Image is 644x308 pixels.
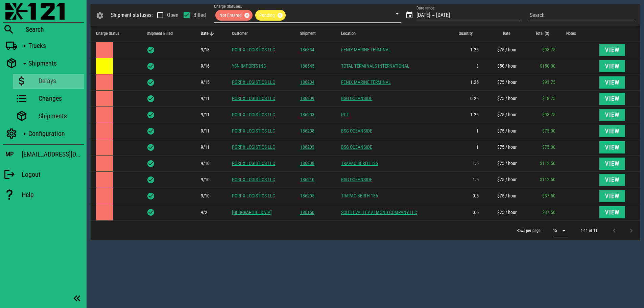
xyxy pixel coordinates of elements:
span: View [605,176,620,183]
a: TRAPAC BERTH 136 [341,161,378,166]
th: Rate: Not sorted. Activate to sort ascending. [484,26,522,42]
label: Billed [193,12,206,19]
span: $112.50 [540,161,555,166]
a: View [599,144,625,149]
span: View [605,160,620,167]
td: $75 / hour [484,74,522,91]
span: Customer [232,31,248,36]
a: View [599,128,625,133]
span: View [605,144,620,151]
div: Changes [39,94,81,102]
td: 1 [445,139,484,156]
a: SOUTH VALLEY ALMOND COMPANY LLC [341,210,417,215]
a: BSG OCEANSIDE [341,177,372,182]
a: 186205 [300,193,314,198]
span: Rate [503,31,510,36]
td: $50 / hour [484,58,522,74]
td: $75 / hour [484,139,522,156]
span: View [605,47,620,53]
th: Total ($): Not sorted. Activate to sort ascending. [522,26,561,42]
div: Shipment statuses: [111,11,153,19]
a: FENIX MARINE TERMINAL [341,79,391,85]
span: Charge Status [96,31,119,36]
button: View [599,158,625,170]
td: 1.5 [445,172,484,188]
button: View [599,109,625,121]
span: View [605,112,620,118]
a: 186203 [300,112,314,117]
button: View [599,125,625,137]
a: 186545 [300,63,314,69]
a: PORT X LOGISTICS LLC [232,112,275,117]
span: The driver arrived at the location of this delay at 9/16 10:37am [201,63,210,69]
a: PORT X LOGISTICS LLC [232,144,275,150]
a: FENIX MARINE TERMINAL [341,47,391,52]
input: Search by customer or shipment # [530,10,635,21]
td: 1.25 [445,74,484,91]
a: 186208 [300,128,314,134]
td: $75 / hour [484,91,522,107]
a: View [599,160,625,166]
th: Customer: Not sorted. Activate to sort ascending. [226,26,295,42]
a: BSG OCEANSIDE [341,96,372,101]
a: View [599,209,625,215]
td: $75 / hour [484,188,522,204]
a: View [599,63,625,68]
a: PORT X LOGISTICS LLC [232,79,275,85]
td: 1.25 [445,42,484,58]
a: 186210 [300,177,314,182]
span: The driver arrived at the location of this delay at 9/10 12:42pm [201,193,210,198]
a: [GEOGRAPHIC_DATA] [232,210,272,215]
span: The driver arrived at the location of this delay at 9/10 1:19pm [201,177,210,182]
a: 186209 [300,96,314,101]
span: Total ($) [535,31,549,36]
span: The driver arrived at the location of this delay at 9/11 7:50am [201,144,210,150]
td: $75 / hour [484,156,522,172]
a: PCT [341,112,349,117]
td: 3 [445,58,484,74]
a: TOTAL TERMINALS INTERNATIONAL [341,63,409,69]
span: The driver arrived at the location of this delay at 9/10 3:18pm [201,161,210,166]
th: Not sorted. Activate to sort ascending. [594,26,640,42]
button: View [599,44,625,56]
img: 87f0f0e.png [5,3,65,20]
a: BSG OCEANSIDE [341,144,372,150]
a: Delays [13,74,84,89]
td: 0.25 [445,91,484,107]
a: View [599,176,625,182]
td: $75 / hour [484,42,522,58]
span: $112.50 [540,177,555,182]
span: $75.00 [542,144,555,150]
span: Shipment Billed [147,31,173,36]
th: Date: Sorted descending. Activate to sort ascending. [195,26,226,42]
span: The driver arrived at the location of this delay at 9/2 6:10am [201,210,207,215]
div: Delays [39,77,81,85]
a: PORT X LOGISTICS LLC [232,161,275,166]
div: Rows per page: [517,221,568,240]
span: $75.00 [542,128,555,134]
a: Blackfly [3,3,84,21]
a: PORT X LOGISTICS LLC [232,47,275,52]
a: Shipments [13,109,84,124]
button: View [599,60,625,72]
span: Notes [566,31,576,36]
th: Location: Not sorted. Activate to sort ascending. [336,26,445,42]
span: $37.50 [542,210,555,215]
th: Notes: Not sorted. Activate to sort ascending. [561,26,594,42]
div: Configuration [28,129,81,138]
span: $93.75 [542,112,555,117]
td: 1.5 [445,156,484,172]
h3: MP [5,150,14,158]
a: TRAPAC BERTH 136 [341,193,378,198]
span: The driver arrived at the location of this delay at 9/11 12:34pm [201,112,210,117]
span: $37.50 [542,193,555,198]
button: View [599,190,625,202]
div: Shipments [28,59,81,67]
td: 1.25 [445,107,484,123]
span: The driver arrived at the location of this delay at 9/11 10:31am [201,128,210,134]
div: Trucks [28,42,81,50]
button: View [599,206,625,218]
a: View [599,95,625,101]
span: The driver arrived at the location of this delay at 9/18 11:14am [201,47,210,52]
td: 0.5 [445,188,484,204]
